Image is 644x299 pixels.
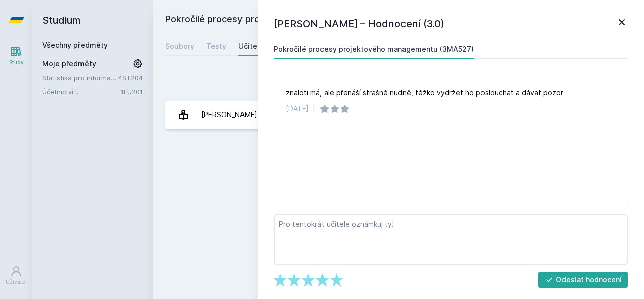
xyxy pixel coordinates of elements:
a: Statistika pro informatiky [42,73,118,83]
a: Účetnictví I. [42,87,121,97]
div: [PERSON_NAME] [201,105,257,125]
div: | [313,104,315,114]
div: Testy [206,41,226,51]
div: Učitelé [238,41,264,51]
h2: Pokročilé procesy projektového managementu (3MA527) [165,12,519,28]
a: Učitelé [238,36,264,56]
a: Study [2,40,30,71]
div: Soubory [165,41,194,51]
a: Soubory [165,36,194,56]
a: Testy [206,36,226,56]
div: znaloti má, ale přenáší strašně nudně, těžko vydržet ho poslouchat a dávat pozor [286,88,563,98]
div: Study [9,58,24,66]
a: 4ST204 [118,74,143,82]
span: Moje předměty [42,58,96,69]
a: Všechny předměty [42,41,108,49]
a: 1FU201 [121,88,143,96]
a: Uživatel [2,260,30,291]
div: [DATE] [286,104,309,114]
div: Uživatel [6,278,27,286]
a: [PERSON_NAME] 1 hodnocení 3.0 [165,101,632,129]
